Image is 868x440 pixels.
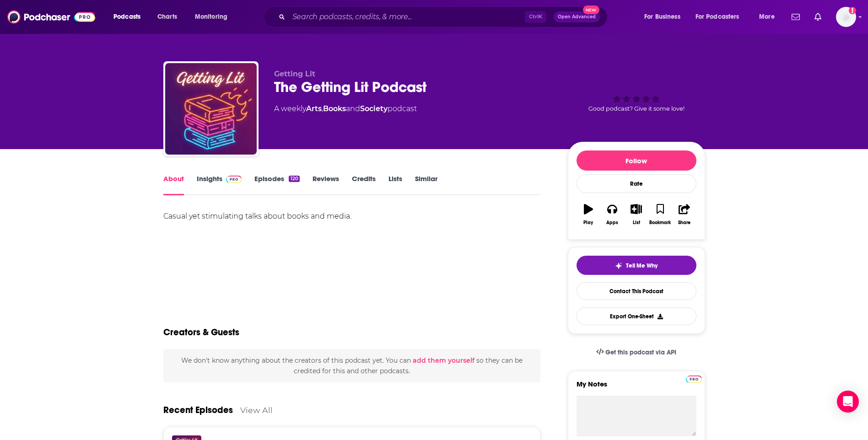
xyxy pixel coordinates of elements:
button: tell me why sparkleTell Me Why [577,256,696,275]
button: open menu [753,10,786,24]
span: Podcasts [113,11,140,23]
button: Follow [577,150,696,171]
div: Open Intercom Messenger [837,391,859,413]
button: Show profile menu [836,7,856,27]
svg: Add a profile image [849,7,856,14]
a: Show notifications dropdown [788,9,803,25]
a: Lists [388,174,402,195]
button: Open AdvancedNew [554,11,600,22]
button: Share [672,198,696,231]
div: Rate [577,174,696,193]
span: Tell Me Why [626,262,658,269]
span: Ctrl K [525,11,546,23]
div: Casual yet stimulating talks about books and media. [163,210,541,223]
a: Contact This Podcast [577,282,696,300]
a: Credits [352,174,376,195]
a: Get this podcast via API [589,341,684,364]
span: Getting Lit [274,70,315,78]
a: Books [323,104,346,113]
span: Monitoring [195,11,227,23]
div: Bookmark [649,220,671,225]
img: User Profile [836,7,856,27]
span: For Podcasters [695,11,739,23]
label: My Notes [577,380,696,396]
img: The Getting Lit Podcast [165,63,257,155]
span: Charts [157,11,177,23]
div: Share [678,220,690,225]
button: Apps [600,198,624,231]
a: InsightsPodchaser Pro [197,174,242,195]
a: Recent Episodes [163,404,233,416]
span: We don't know anything about the creators of this podcast yet . You can so they can be credited f... [181,356,523,375]
span: New [583,5,599,14]
button: Play [577,198,600,231]
button: List [624,198,648,231]
div: A weekly podcast [274,103,417,114]
span: Logged in as SkyHorsePub35 [836,7,856,27]
button: open menu [690,10,753,24]
a: Pro website [686,374,702,383]
button: open menu [638,10,692,24]
button: Bookmark [648,198,672,231]
img: Podchaser - Follow, Share and Rate Podcasts [7,8,95,26]
button: open menu [189,10,239,24]
a: Episodes120 [254,174,299,195]
a: Arts [306,104,322,113]
input: Search podcasts, credits, & more... [289,10,525,24]
h2: Creators & Guests [163,327,239,338]
span: Good podcast? Give it some love! [588,105,685,112]
span: Get this podcast via API [605,349,676,356]
div: Good podcast? Give it some love! [568,70,705,126]
button: open menu [107,10,152,24]
div: Play [583,220,593,225]
button: add them yourself [413,357,474,364]
button: Export One-Sheet [577,307,696,325]
span: More [759,11,775,23]
a: Show notifications dropdown [811,9,825,25]
a: Charts [151,10,183,24]
a: Society [360,104,388,113]
img: Podchaser Pro [226,176,242,183]
span: and [346,104,360,113]
div: 120 [289,176,299,182]
div: List [633,220,640,225]
img: Podchaser Pro [686,376,702,383]
a: Reviews [313,174,339,195]
div: Search podcasts, credits, & more... [272,6,616,27]
span: Open Advanced [558,15,596,19]
div: Apps [606,220,618,225]
a: About [163,174,184,195]
a: Similar [415,174,437,195]
span: For Business [644,11,680,23]
img: tell me why sparkle [615,262,622,269]
span: , [322,104,323,113]
a: View All [240,405,273,415]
